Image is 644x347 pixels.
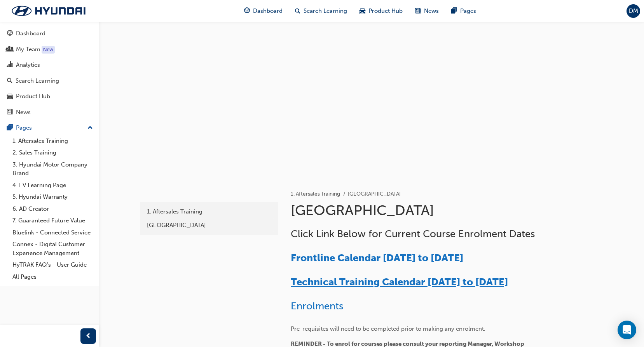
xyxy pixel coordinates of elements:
span: DM [629,7,638,16]
div: Analytics [16,61,40,69]
a: Connex - Digital Customer Experience Management [9,238,96,259]
a: pages-iconPages [445,3,482,19]
button: Pages [3,121,96,135]
span: pages-icon [7,125,13,132]
div: Pages [16,123,32,132]
span: News [424,7,439,16]
li: [GEOGRAPHIC_DATA] [348,190,401,199]
div: Dashboard [16,29,45,38]
a: HyTRAK FAQ's - User Guide [9,259,96,271]
div: Search Learning [16,76,59,85]
a: 1. Aftersales Training [143,205,275,219]
a: 7. Guaranteed Future Value [9,215,96,227]
span: car-icon [360,6,365,16]
div: 1. Aftersales Training [147,207,271,216]
div: News [16,108,31,117]
span: Click Link Below for Current Course Enrolment Dates [291,228,535,240]
a: guage-iconDashboard [238,3,289,19]
span: chart-icon [7,62,13,69]
a: My Team [3,42,96,57]
a: car-iconProduct Hub [353,3,409,19]
a: Technical Training Calendar [DATE] to [DATE] [291,276,508,288]
span: Pages [460,7,476,16]
a: news-iconNews [409,3,445,19]
a: 1. Aftersales Training [9,135,96,147]
a: Frontline Calendar [DATE] to [DATE] [291,252,463,264]
span: up-icon [87,123,93,133]
span: pages-icon [451,6,457,16]
div: [GEOGRAPHIC_DATA] [147,221,271,230]
a: 1. Aftersales Training [291,191,340,197]
h1: [GEOGRAPHIC_DATA] [291,202,546,219]
span: prev-icon [86,331,91,341]
a: Product Hub [3,89,96,104]
span: news-icon [7,109,13,116]
span: Search Learning [304,7,347,16]
img: Trak [4,3,93,19]
a: Bluelink - Connected Service [9,227,96,239]
a: 2. Sales Training [9,147,96,159]
span: search-icon [7,78,12,85]
span: Pre-requisites will need to be completed prior to making any enrolment. [291,325,485,332]
span: guage-icon [7,30,13,37]
a: Enrolments [291,300,343,312]
a: search-iconSearch Learning [289,3,353,19]
div: Open Intercom Messenger [618,321,636,339]
div: My Team [16,45,40,54]
span: people-icon [7,46,13,53]
a: Dashboard [3,26,96,41]
a: Search Learning [3,74,96,88]
div: Tooltip anchor [42,46,55,54]
a: [GEOGRAPHIC_DATA] [143,219,275,232]
div: Product Hub [16,92,50,101]
span: search-icon [295,6,300,16]
a: 3. Hyundai Motor Company Brand [9,159,96,179]
span: Dashboard [253,7,283,16]
span: Product Hub [368,7,403,16]
a: 6. AD Creator [9,203,96,215]
span: news-icon [415,6,421,16]
button: DM [627,4,640,18]
a: 5. Hyundai Warranty [9,191,96,203]
a: All Pages [9,271,96,283]
button: DashboardMy TeamAnalyticsSearch LearningProduct HubNews [3,25,96,121]
span: car-icon [7,93,13,100]
a: News [3,105,96,120]
span: guage-icon [244,6,250,16]
a: 4. EV Learning Page [9,179,96,191]
a: Analytics [3,58,96,72]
